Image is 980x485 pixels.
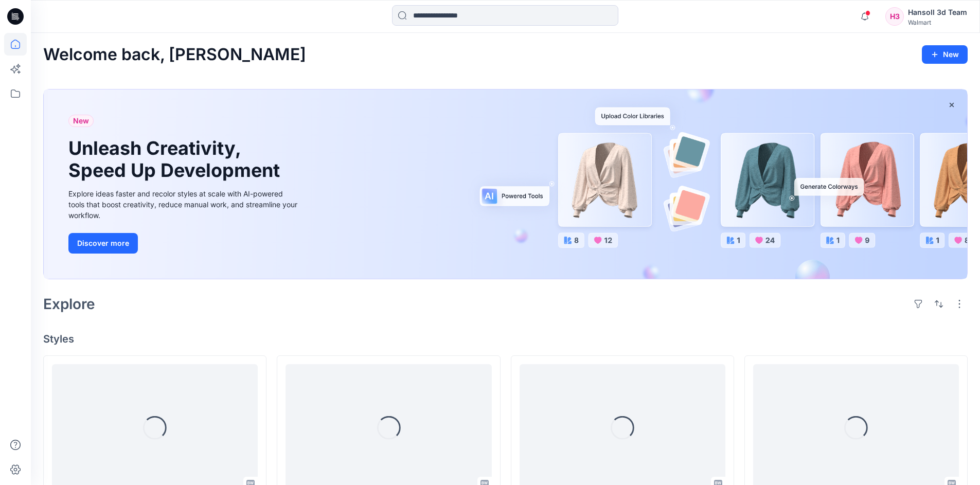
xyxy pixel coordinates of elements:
[68,233,138,254] button: Discover more
[73,115,89,127] span: New
[885,7,904,26] div: H3
[43,45,306,64] h2: Welcome back, [PERSON_NAME]
[43,333,968,345] h4: Styles
[922,45,968,64] button: New
[68,233,300,254] a: Discover more
[68,137,284,182] h1: Unleash Creativity, Speed Up Development
[43,296,95,312] h2: Explore
[68,188,300,221] div: Explore ideas faster and recolor styles at scale with AI-powered tools that boost creativity, red...
[908,6,967,19] div: Hansoll 3d Team
[908,19,967,26] div: Walmart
